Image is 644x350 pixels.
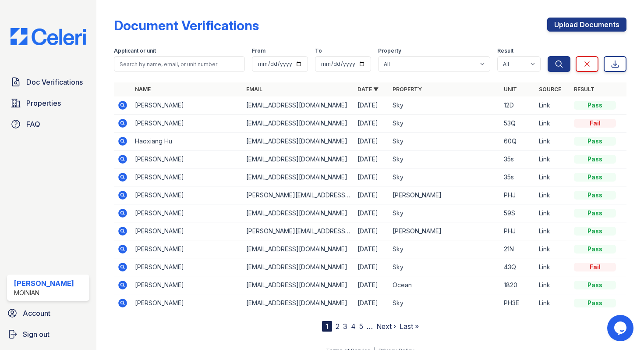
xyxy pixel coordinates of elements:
[389,204,500,222] td: Sky
[389,276,500,294] td: Ocean
[359,322,363,331] a: 5
[343,322,347,331] a: 3
[500,222,535,240] td: PHJ
[354,204,389,222] td: [DATE]
[4,325,93,343] a: Sign out
[23,308,50,318] span: Account
[389,222,500,240] td: [PERSON_NAME]
[23,329,50,339] span: Sign out
[535,132,570,150] td: Link
[14,278,74,289] div: [PERSON_NAME]
[535,258,570,276] td: Link
[389,150,500,168] td: Sky
[131,168,243,186] td: [PERSON_NAME]
[135,86,151,93] a: Name
[322,321,332,332] div: 1
[336,322,340,331] a: 2
[354,186,389,204] td: [DATE]
[535,186,570,204] td: Link
[114,18,259,33] div: Document Verifications
[131,294,243,312] td: [PERSON_NAME]
[500,96,535,114] td: 12D
[535,240,570,258] td: Link
[378,47,401,54] label: Property
[535,168,570,186] td: Link
[389,114,500,132] td: Sky
[243,168,354,186] td: [EMAIL_ADDRESS][DOMAIN_NAME]
[535,204,570,222] td: Link
[389,96,500,114] td: Sky
[389,294,500,312] td: Sky
[7,73,89,91] a: Doc Verifications
[243,114,354,132] td: [EMAIL_ADDRESS][DOMAIN_NAME]
[354,258,389,276] td: [DATE]
[574,137,616,146] div: Pass
[354,294,389,312] td: [DATE]
[354,168,389,186] td: [DATE]
[539,86,561,93] a: Source
[393,86,422,93] a: Property
[131,132,243,150] td: Haoxiang Hu
[354,96,389,114] td: [DATE]
[131,258,243,276] td: [PERSON_NAME]
[243,150,354,168] td: [EMAIL_ADDRESS][DOMAIN_NAME]
[354,114,389,132] td: [DATE]
[574,155,616,164] div: Pass
[7,115,89,133] a: FAQ
[354,240,389,258] td: [DATE]
[574,245,616,254] div: Pass
[243,240,354,258] td: [EMAIL_ADDRESS][DOMAIN_NAME]
[243,222,354,240] td: [PERSON_NAME][EMAIL_ADDRESS][DOMAIN_NAME]
[354,222,389,240] td: [DATE]
[131,186,243,204] td: [PERSON_NAME]
[535,294,570,312] td: Link
[400,322,419,331] a: Last »
[114,47,156,54] label: Applicant or unit
[243,258,354,276] td: [EMAIL_ADDRESS][DOMAIN_NAME]
[354,276,389,294] td: [DATE]
[547,18,626,32] a: Upload Documents
[389,132,500,150] td: Sky
[500,186,535,204] td: PHJ
[4,28,93,45] img: CE_Logo_Blue-a8612792a0a2168367f1c8372b55b34899dd931a85d93a1a3d3e32e68fde9ad4.png
[389,168,500,186] td: Sky
[131,150,243,168] td: [PERSON_NAME]
[351,322,356,331] a: 4
[354,150,389,168] td: [DATE]
[246,86,262,93] a: Email
[26,98,61,108] span: Properties
[497,47,513,54] label: Result
[114,56,245,72] input: Search by name, email, or unit number
[500,204,535,222] td: 59S
[574,173,616,182] div: Pass
[26,119,40,129] span: FAQ
[500,168,535,186] td: 35s
[500,150,535,168] td: 35s
[357,86,379,93] a: Date ▼
[389,258,500,276] td: Sky
[574,263,616,271] div: Fail
[131,96,243,114] td: [PERSON_NAME]
[243,96,354,114] td: [EMAIL_ADDRESS][DOMAIN_NAME]
[500,132,535,150] td: 60Q
[354,132,389,150] td: [DATE]
[607,315,635,341] iframe: chat widget
[574,209,616,218] div: Pass
[389,240,500,258] td: Sky
[574,191,616,200] div: Pass
[500,294,535,312] td: PH3E
[243,204,354,222] td: [EMAIL_ADDRESS][DOMAIN_NAME]
[14,289,74,297] div: Moinian
[131,204,243,222] td: [PERSON_NAME]
[535,276,570,294] td: Link
[574,227,616,236] div: Pass
[574,299,616,307] div: Pass
[574,101,616,110] div: Pass
[574,86,594,93] a: Result
[500,114,535,132] td: 53Q
[504,86,517,93] a: Unit
[535,96,570,114] td: Link
[574,119,616,128] div: Fail
[574,281,616,289] div: Pass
